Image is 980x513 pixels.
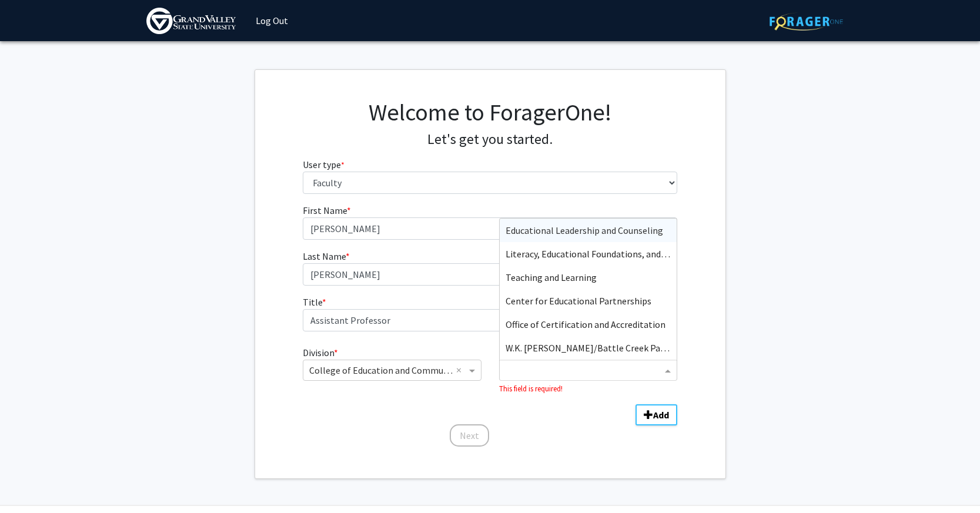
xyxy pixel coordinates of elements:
[506,271,597,283] span: Teaching and Learning
[303,250,346,262] span: Last Name
[9,460,50,504] iframe: Chat
[499,360,677,381] ng-select: Department
[653,409,669,421] b: Add
[506,342,698,354] span: W.K. [PERSON_NAME]/Battle Creek Partnership
[506,224,663,236] span: Educational Leadership and Counseling
[303,131,677,148] h4: Let's get you started.
[506,295,651,307] span: Center for Educational Partnerships
[146,8,236,34] img: Grand Valley State University Logo
[303,157,344,172] label: User type
[499,384,563,393] small: This field is required!
[303,360,481,381] ng-select: Division
[450,424,489,447] button: Next
[636,404,677,425] button: Add Division/Department
[499,218,677,360] ng-dropdown-panel: Options list
[303,296,322,308] span: Title
[506,318,665,330] span: Office of Certification and Accreditation
[294,346,490,395] div: Division
[303,98,677,126] h1: Welcome to ForagerOne!
[456,363,466,377] span: Clear all
[770,12,843,31] img: ForagerOne Logo
[303,204,347,216] span: First Name
[506,248,705,260] span: Literacy, Educational Foundations, and Technlogy
[490,346,686,395] div: Department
